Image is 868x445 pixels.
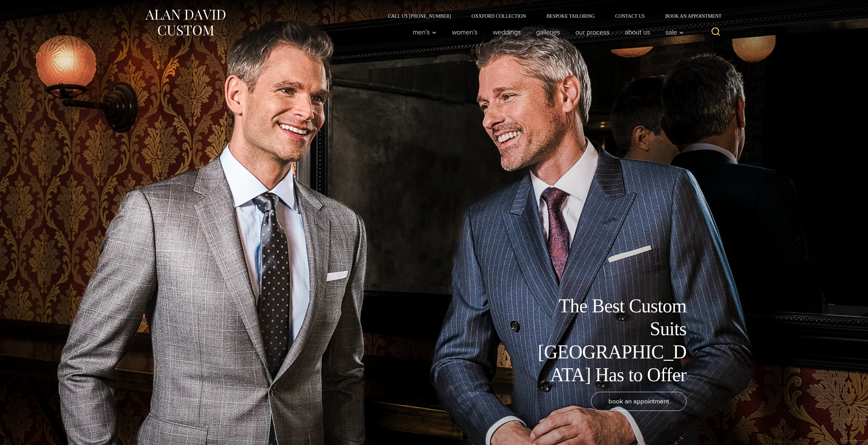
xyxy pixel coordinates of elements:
a: weddings [485,25,528,39]
a: book an appointment [591,392,687,411]
a: Women’s [444,25,485,39]
h1: The Best Custom Suits [GEOGRAPHIC_DATA] Has to Offer [533,295,687,386]
a: Oxxford Collection [461,14,536,18]
nav: Primary Navigation [405,25,687,39]
img: Alan David Custom [144,8,226,38]
span: Men’s [413,29,437,35]
a: Book an Appointment [655,14,724,18]
nav: Secondary Navigation [378,14,724,18]
a: Bespoke Tailoring [536,14,605,18]
a: Contact Us [605,14,655,18]
a: About Us [617,25,658,39]
span: book an appointment [608,396,669,406]
button: View Search Form [708,24,724,40]
a: Call Us [PHONE_NUMBER] [378,14,461,18]
a: Galleries [528,25,568,39]
span: Sale [665,29,684,35]
a: Our Process [568,25,617,39]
